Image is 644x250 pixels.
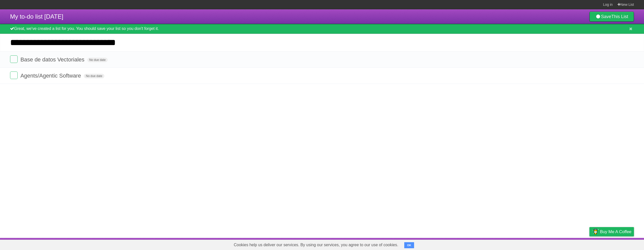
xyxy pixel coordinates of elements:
[566,239,577,249] a: Terms
[229,240,403,250] span: Cookies help us deliver our services. By using our services, you agree to our use of cookies.
[10,72,18,79] label: Done
[583,239,596,249] a: Privacy
[600,227,631,236] span: Buy me a coffee
[20,56,86,63] span: Base de datos Vectoriales
[87,58,108,62] span: No due date
[522,239,533,249] a: About
[589,12,634,22] a: SaveThis List
[84,74,104,78] span: No due date
[589,227,634,236] a: Buy me a coffee
[611,14,628,19] b: This List
[592,227,599,236] img: Buy me a coffee
[602,239,634,249] a: Suggest a feature
[10,55,18,63] label: Done
[404,242,414,248] button: OK
[10,13,63,20] span: My to-do list [DATE]
[20,73,82,79] span: Agents/Agentic Software
[539,239,559,249] a: Developers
